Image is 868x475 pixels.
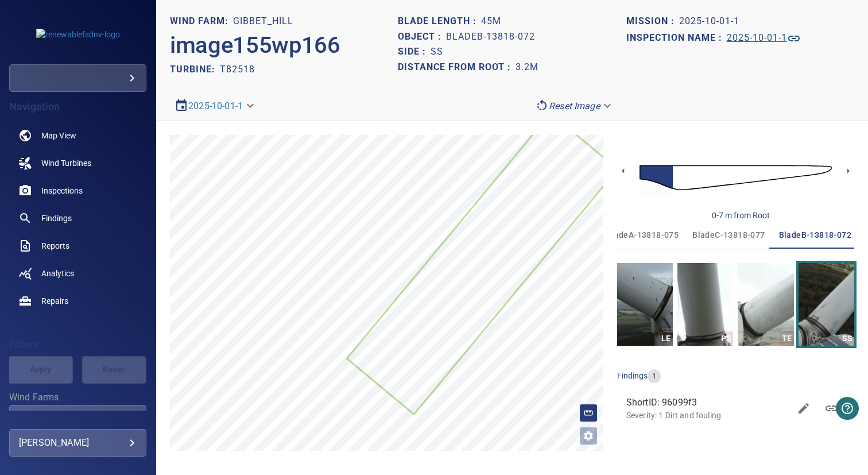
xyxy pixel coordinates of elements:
[712,210,770,221] div: 0-7 m from Root
[446,32,535,43] h1: bladeB-13818-072
[220,64,255,75] h2: T82518
[170,16,233,27] h1: WIND FARM:
[779,228,851,242] span: bladeB-13818-072
[9,393,146,402] label: Wind Farms
[530,96,618,116] div: Reset Image
[617,263,673,346] a: LE
[679,16,739,27] h1: 2025-10-01-1
[41,157,91,169] span: Wind Turbines
[398,16,481,27] h1: Blade length :
[170,64,220,75] h2: TURBINE:
[233,16,293,27] h1: Gibbet_Hill
[617,371,648,380] span: findings
[481,16,501,27] h1: 45m
[431,47,443,57] h1: SS
[170,96,261,116] div: 2025-10-01-1
[9,287,146,315] a: repairs noActive
[719,331,733,346] div: PS
[626,410,790,421] p: Severity: 1 Dirt and fouling
[840,331,854,346] div: SS
[648,371,661,382] span: 1
[9,339,146,350] h4: Filters
[9,177,146,204] a: inspections noActive
[606,228,679,242] span: bladeA-13818-075
[398,32,446,43] h1: Object :
[692,228,765,242] span: bladeC-13818-077
[36,29,120,40] img: renewablefsdnv-logo
[549,101,600,111] em: Reset Image
[41,185,83,196] span: Inspections
[9,101,146,113] h4: Navigation
[398,62,516,73] h1: Distance from root :
[658,331,673,346] div: LE
[640,155,832,201] img: d
[738,263,793,346] a: TE
[799,263,854,346] a: SS
[9,64,146,92] div: renewablefsdnv
[19,434,137,452] div: [PERSON_NAME]
[626,16,679,27] h1: Mission :
[9,260,146,287] a: analytics noActive
[9,122,146,149] a: map noActive
[41,213,72,224] span: Findings
[398,47,431,57] h1: Side :
[9,204,146,232] a: findings noActive
[41,268,74,279] span: Analytics
[626,396,790,410] span: ShortID: 96099f3
[188,101,243,111] a: 2025-10-01-1
[516,62,538,73] h1: 3.2m
[170,32,340,59] h2: image155wp166
[9,405,146,432] div: Wind Farms
[727,32,801,45] a: 2025-10-01-1
[9,149,146,177] a: windturbines noActive
[780,331,794,346] div: TE
[579,427,598,445] button: Open image filters and tagging options
[41,240,69,252] span: Reports
[677,263,733,346] a: PS
[41,130,76,141] span: Map View
[41,295,68,307] span: Repairs
[9,232,146,260] a: reports noActive
[626,33,727,44] h1: Inspection name :
[727,33,787,44] h1: 2025-10-01-1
